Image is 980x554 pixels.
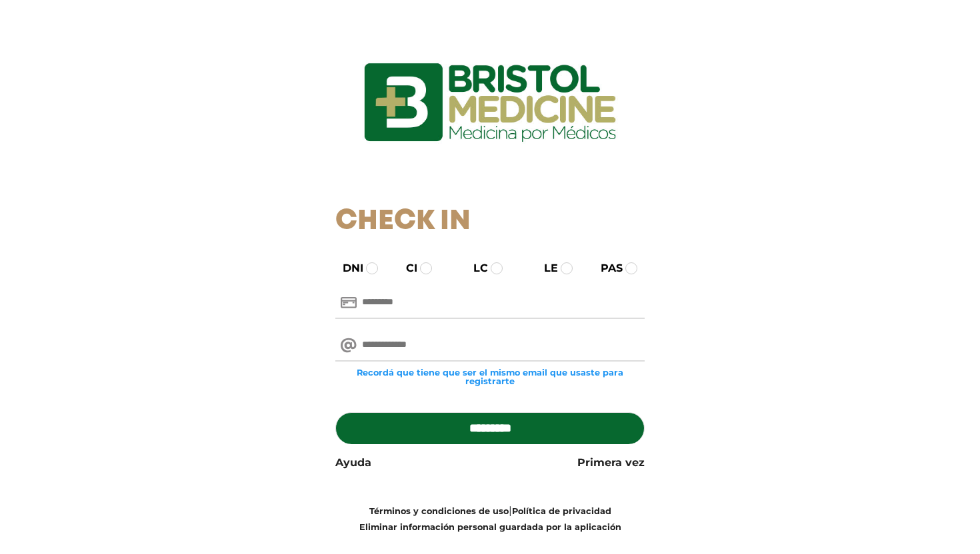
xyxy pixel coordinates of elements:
[394,260,417,276] label: CI
[512,506,611,516] a: Política de privacidad
[532,260,558,276] label: LE
[310,16,670,189] img: logo_ingresarbristol.jpg
[369,506,509,516] a: Términos y condiciones de uso
[461,260,488,276] label: LC
[331,260,363,276] label: DNI
[335,455,371,471] a: Ayuda
[589,260,623,276] label: PAS
[335,205,645,238] h1: Check In
[325,503,655,535] div: |
[359,522,621,532] a: Eliminar información personal guardada por la aplicación
[335,368,645,386] small: Recordá que tiene que ser el mismo email que usaste para registrarte
[577,455,645,471] a: Primera vez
